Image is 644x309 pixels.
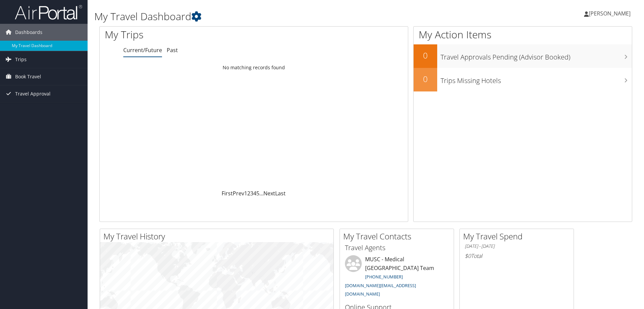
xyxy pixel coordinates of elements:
[244,190,247,197] a: 1
[250,190,253,197] a: 3
[15,51,27,68] span: Trips
[167,46,178,54] a: Past
[365,274,403,280] a: [PHONE_NUMBER]
[465,243,569,249] h6: [DATE] - [DATE]
[465,252,569,260] h6: Total
[15,4,82,20] img: airportal-logo.png
[233,190,244,197] a: Prev
[414,68,632,91] a: 0Trips Missing Hotels
[275,190,286,197] a: Last
[105,28,275,42] h1: My Trips
[15,68,41,85] span: Book Travel
[414,28,632,42] h1: My Action Items
[123,46,162,54] a: Current/Future
[253,190,256,197] a: 4
[15,24,42,41] span: Dashboards
[263,190,275,197] a: Next
[342,255,452,300] li: MUSC - Medical [GEOGRAPHIC_DATA] Team
[441,49,632,62] h3: Travel Approvals Pending (Advisor Booked)
[589,10,631,17] span: [PERSON_NAME]
[345,243,449,253] h3: Travel Agents
[94,9,456,24] h1: My Travel Dashboard
[465,252,471,260] span: $0
[15,85,51,102] span: Travel Approval
[100,62,408,74] td: No matching records found
[345,282,416,297] a: [DOMAIN_NAME][EMAIL_ADDRESS][DOMAIN_NAME]
[414,50,437,61] h2: 0
[103,231,333,242] h2: My Travel History
[441,73,632,85] h3: Trips Missing Hotels
[414,44,632,68] a: 0Travel Approvals Pending (Advisor Booked)
[259,190,263,197] span: …
[256,190,259,197] a: 5
[463,231,574,242] h2: My Travel Spend
[222,190,233,197] a: First
[343,231,454,242] h2: My Travel Contacts
[584,3,637,24] a: [PERSON_NAME]
[414,73,437,85] h2: 0
[247,190,250,197] a: 2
